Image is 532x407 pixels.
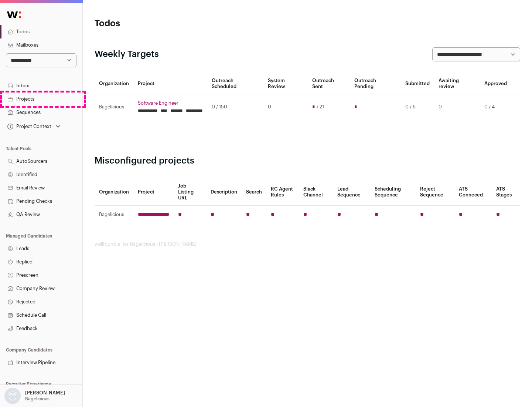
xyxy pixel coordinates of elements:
th: Outreach Scheduled [207,73,263,94]
h2: Misconfigured projects [95,155,520,167]
th: Project [133,73,207,94]
img: nopic.png [4,388,21,404]
th: Awaiting review [434,73,480,94]
p: [PERSON_NAME] [25,390,65,396]
th: Search [242,179,266,206]
button: Open dropdown [3,388,66,404]
th: Project [133,179,174,206]
td: 0 / 150 [207,94,263,120]
th: ATS Conneced [454,179,491,206]
td: 0 [434,94,480,120]
th: Outreach Sent [308,73,350,94]
th: Organization [95,179,133,206]
th: Outreach Pending [350,73,400,94]
th: Job Listing URL [174,179,206,206]
th: Organization [95,73,133,94]
th: Reject Sequence [416,179,455,206]
a: Software Engineer [138,100,203,106]
h1: Todos [95,18,236,30]
th: Lead Sequence [333,179,370,206]
td: 0 [263,94,307,120]
footer: wellfound:ai for Bagelicious - [PERSON_NAME] [95,241,520,247]
th: Approved [480,73,511,94]
td: Bagelicious [95,206,133,224]
th: Slack Channel [299,179,333,206]
img: Wellfound [3,7,25,22]
div: Project Context [6,124,51,129]
th: ATS Stages [492,179,520,206]
h2: Weekly Targets [95,48,159,60]
td: 0 / 4 [480,94,511,120]
button: Open dropdown [6,121,62,132]
span: / 21 [317,104,324,110]
td: 0 / 6 [401,94,434,120]
th: Scheduling Sequence [370,179,416,206]
th: Submitted [401,73,434,94]
th: RC Agent Rules [266,179,299,206]
p: Bagelicious [25,396,50,402]
td: Bagelicious [95,94,133,120]
th: System Review [263,73,307,94]
th: Description [206,179,242,206]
